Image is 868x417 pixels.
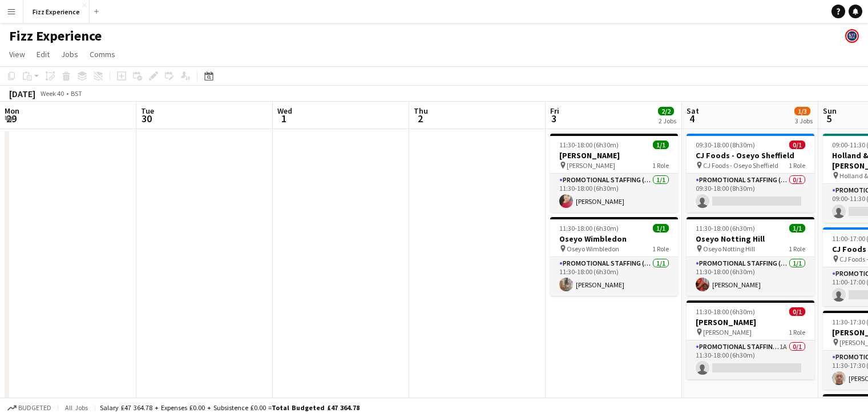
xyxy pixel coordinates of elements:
app-job-card: 09:30-18:00 (8h30m)0/1CJ Foods - Oseyo Sheffield CJ Foods - Oseyo Sheffield1 RolePromotional Staf... [687,134,814,212]
app-card-role: Promotional Staffing (Brand Ambassadors)0/109:30-18:00 (8h30m) [687,174,814,212]
div: BST [71,89,82,98]
span: Oseyo Wimbledon [567,244,619,253]
app-user-avatar: Fizz Admin [845,29,859,43]
span: Sat [687,106,699,116]
a: View [5,47,30,62]
span: Week 40 [38,89,66,98]
span: Jobs [61,49,78,59]
span: Wed [277,106,292,116]
h3: [PERSON_NAME] [687,317,814,327]
span: 1/1 [653,141,669,149]
span: Total Budgeted £47 364.78 [272,403,360,412]
h3: Oseyo Notting Hill [687,234,814,244]
span: CJ Foods - Oseyo Sheffield [703,161,778,170]
span: Sun [823,106,837,116]
div: 2 Jobs [659,117,676,125]
span: 4 [685,112,699,125]
span: 11:30-18:00 (6h30m) [559,141,619,149]
span: Mon [5,106,19,116]
h3: Oseyo Wimbledon [550,234,678,244]
span: Thu [414,106,428,116]
app-card-role: Promotional Staffing (Brand Ambassadors)1/111:30-18:00 (6h30m)[PERSON_NAME] [550,257,678,296]
span: 0/1 [789,141,805,149]
h3: [PERSON_NAME] [550,150,678,161]
span: 5 [821,112,837,125]
span: 11:30-18:00 (6h30m) [696,224,755,232]
span: 2/2 [658,107,674,115]
app-job-card: 11:30-18:00 (6h30m)0/1[PERSON_NAME] [PERSON_NAME]1 RolePromotional Staffing (Brand Ambassadors)1A... [687,300,814,379]
span: 1 Role [652,244,669,253]
span: 1 Role [652,161,669,170]
app-card-role: Promotional Staffing (Brand Ambassadors)1A0/111:30-18:00 (6h30m) [687,340,814,379]
span: 29 [3,112,19,125]
h1: Fizz Experience [9,27,102,45]
app-card-role: Promotional Staffing (Brand Ambassadors)1/111:30-18:00 (6h30m)[PERSON_NAME] [687,257,814,296]
div: [DATE] [9,88,35,99]
span: 0/1 [789,307,805,316]
div: Salary £47 364.78 + Expenses £0.00 + Subsistence £0.00 = [100,403,360,412]
span: All jobs [63,403,90,412]
a: Edit [32,47,54,62]
span: 1/1 [653,224,669,232]
span: [PERSON_NAME] [567,161,615,170]
app-job-card: 11:30-18:00 (6h30m)1/1Oseyo Notting Hill Oseyo Notting Hill1 RolePromotional Staffing (Brand Amba... [687,217,814,296]
span: 1 Role [789,328,805,336]
button: Fizz Experience [23,1,90,23]
app-card-role: Promotional Staffing (Brand Ambassadors)1/111:30-18:00 (6h30m)[PERSON_NAME] [550,174,678,212]
app-job-card: 11:30-18:00 (6h30m)1/1[PERSON_NAME] [PERSON_NAME]1 RolePromotional Staffing (Brand Ambassadors)1/... [550,134,678,212]
h3: CJ Foods - Oseyo Sheffield [687,150,814,161]
span: 11:30-18:00 (6h30m) [559,224,619,232]
span: 1 Role [789,161,805,170]
span: [PERSON_NAME] [703,328,752,336]
span: 09:30-18:00 (8h30m) [696,141,755,149]
app-job-card: 11:30-18:00 (6h30m)1/1Oseyo Wimbledon Oseyo Wimbledon1 RolePromotional Staffing (Brand Ambassador... [550,217,678,296]
span: 1 [276,112,292,125]
button: Budgeted [6,402,53,414]
span: Fri [550,106,559,116]
span: Oseyo Notting Hill [703,244,755,253]
span: Budgeted [18,404,51,412]
span: Comms [90,49,115,59]
a: Jobs [56,47,83,62]
div: 3 Jobs [795,117,813,125]
span: 30 [139,112,154,125]
span: 2 [412,112,428,125]
a: Comms [85,47,120,62]
span: 1/3 [794,107,810,115]
span: Tue [141,106,154,116]
span: 1 Role [789,244,805,253]
span: Edit [37,49,50,59]
span: 3 [548,112,559,125]
span: View [9,49,25,59]
span: 1/1 [789,224,805,232]
span: 11:30-18:00 (6h30m) [696,307,755,316]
